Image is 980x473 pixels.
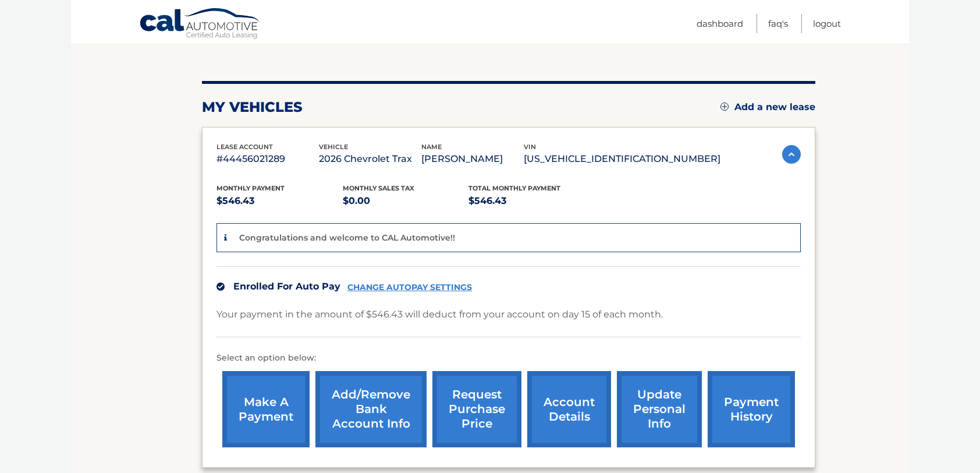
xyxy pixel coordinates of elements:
[782,145,801,164] img: accordion-active.svg
[617,371,702,447] a: update personal info
[468,193,595,209] p: $546.43
[216,143,273,151] span: lease account
[432,371,521,447] a: request purchase price
[343,193,469,209] p: $0.00
[239,232,455,243] p: Congratulations and welcome to CAL Automotive!!
[720,101,815,113] a: Add a new lease
[216,283,225,291] img: check.svg
[421,151,524,167] p: [PERSON_NAME]
[319,143,348,151] span: vehicle
[524,143,536,151] span: vin
[216,184,285,192] span: Monthly Payment
[421,143,442,151] span: name
[216,151,319,167] p: #44456021289
[233,281,340,292] span: Enrolled For Auto Pay
[697,14,743,33] a: Dashboard
[216,351,801,365] p: Select an option below:
[347,283,472,292] a: CHANGE AUTOPAY SETTINGS
[720,103,729,111] img: add.svg
[708,371,795,447] a: payment history
[319,151,421,167] p: 2026 Chevrolet Trax
[527,371,611,447] a: account details
[222,371,310,447] a: make a payment
[202,98,303,116] h2: my vehicles
[343,184,414,192] span: Monthly sales Tax
[813,14,841,33] a: Logout
[524,151,720,167] p: [US_VEHICLE_IDENTIFICATION_NUMBER]
[315,371,427,447] a: Add/Remove bank account info
[139,8,261,41] a: Cal Automotive
[216,193,343,209] p: $546.43
[468,184,560,192] span: Total Monthly Payment
[216,306,663,323] p: Your payment in the amount of $546.43 will deduct from your account on day 15 of each month.
[768,14,788,33] a: FAQ's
